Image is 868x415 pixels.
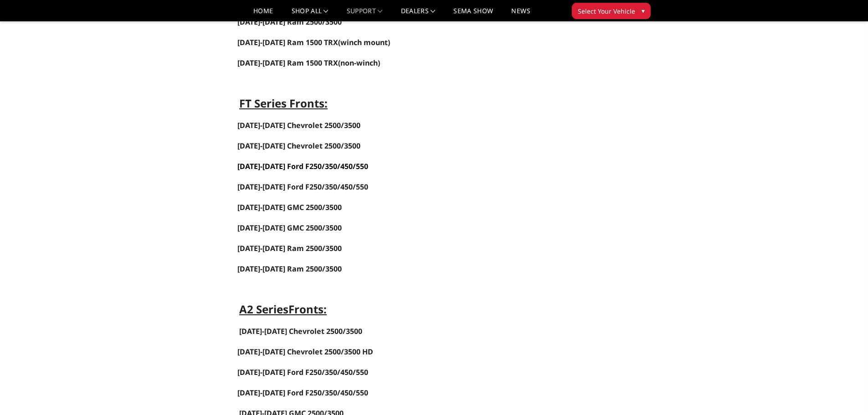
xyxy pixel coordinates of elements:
[237,202,342,212] a: [DATE]-[DATE] GMC 2500/3500
[288,302,324,317] strong: Fronts
[237,38,338,47] a: [DATE]-[DATE] Ram 1500 TRX
[511,8,530,21] a: News
[239,96,328,111] strong: FT Series Fronts:
[237,347,373,357] span: [DATE]-[DATE] Chevrolet 2500/3500 HD
[237,58,338,68] a: [DATE]-[DATE] Ram 1500 TRX
[292,8,329,21] a: shop all
[401,8,436,21] a: Dealers
[578,6,635,16] span: Select Your Vehicle
[347,8,383,21] a: Support
[237,141,360,151] a: [DATE]-[DATE] Chevrolet 2500/3500
[239,326,362,336] a: [DATE]-[DATE] Chevrolet 2500/3500
[237,348,373,356] a: [DATE]-[DATE] Chevrolet 2500/3500 HD
[237,161,368,171] a: [DATE]-[DATE] Ford F250/350/450/550
[237,264,342,274] span: [DATE]-[DATE] Ram 2500/3500
[237,265,342,273] a: [DATE]-[DATE] Ram 2500/3500
[453,8,493,21] a: SEMA Show
[338,37,390,47] span: (winch mount)
[237,120,360,130] a: [DATE]-[DATE] Chevrolet 2500/3500
[237,37,338,47] span: [DATE]-[DATE] Ram 1500 TRX
[237,223,342,233] a: [DATE]-[DATE] GMC 2500/3500
[237,182,368,192] a: [DATE]-[DATE] Ford F250/350/450/550
[237,388,368,398] a: [DATE]-[DATE] Ford F250/350/450/550
[237,367,368,377] a: [DATE]-[DATE] Ford F250/350/450/550
[239,302,327,317] strong: A2 Series :
[237,17,342,27] a: [DATE]-[DATE] Ram 2500/3500
[237,58,380,68] span: (non-winch)
[642,6,645,15] span: ▾
[253,8,273,21] a: Home
[237,243,342,253] a: [DATE]-[DATE] Ram 2500/3500
[572,3,651,19] button: Select Your Vehicle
